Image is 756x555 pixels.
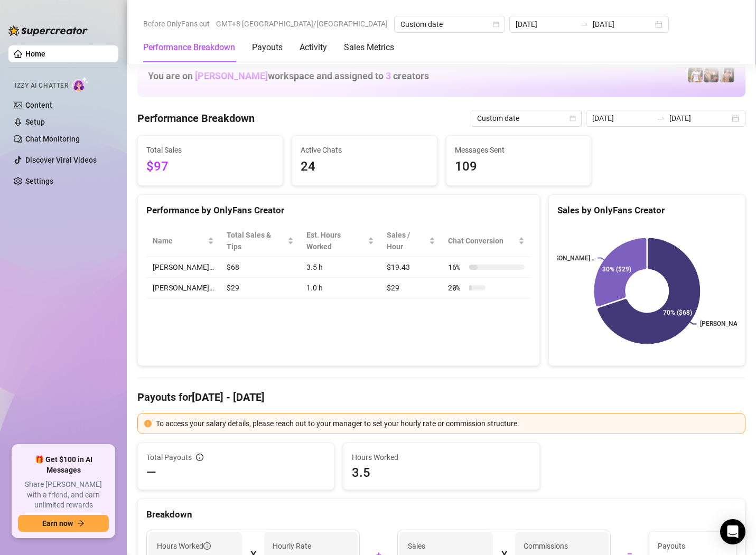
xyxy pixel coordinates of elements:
[42,519,73,528] span: Earn now
[146,278,220,298] td: [PERSON_NAME]…
[143,16,210,32] span: Before OnlyFans cut
[300,278,380,298] td: 1.0 h
[542,255,594,262] text: [PERSON_NAME]…
[146,203,531,218] div: Performance by OnlyFans Creator
[146,507,736,522] div: Breakdown
[137,390,745,405] h4: Payouts for [DATE] - [DATE]
[146,257,220,278] td: [PERSON_NAME]…
[306,229,366,252] div: Est. Hours Worked
[273,540,311,552] article: Hourly Rate
[146,451,192,463] span: Total Payouts
[669,112,730,124] input: End date
[220,278,300,298] td: $29
[570,115,576,121] span: calendar
[592,112,652,124] input: Start date
[25,156,97,164] a: Discover Viral Videos
[143,41,235,54] div: Performance Breakdown
[18,479,109,511] span: Share [PERSON_NAME] with a friend, and earn unlimited rewards
[153,235,206,247] span: Name
[144,420,152,427] span: exclamation-circle
[25,118,45,126] a: Setup
[700,321,753,328] text: [PERSON_NAME]…
[156,418,739,429] div: To access your salary details, please reach out to your manager to set your hourly rate or commis...
[352,464,531,481] span: 3.5
[25,50,45,58] a: Home
[77,520,85,527] span: arrow-right
[380,225,442,257] th: Sales / Hour
[146,464,156,481] span: —
[220,257,300,278] td: $68
[157,540,211,552] span: Hours Worked
[657,114,665,123] span: swap-right
[386,70,391,81] span: 3
[18,515,109,532] button: Earn nowarrow-right
[25,135,80,143] a: Chat Monitoring
[25,177,53,185] a: Settings
[657,114,665,123] span: to
[688,68,703,82] img: Hector
[477,110,575,126] span: Custom date
[146,225,220,257] th: Name
[344,41,394,54] div: Sales Metrics
[442,225,531,257] th: Chat Conversion
[580,20,589,29] span: to
[352,451,531,463] span: Hours Worked
[455,157,583,177] span: 109
[448,282,465,294] span: 20 %
[195,70,268,81] span: [PERSON_NAME]
[580,20,589,29] span: swap-right
[227,229,285,252] span: Total Sales & Tips
[25,101,52,109] a: Content
[8,25,88,36] img: logo-BBDzfeDw.svg
[720,519,745,544] div: Open Intercom Messenger
[408,540,484,552] span: Sales
[380,278,442,298] td: $29
[557,203,736,218] div: Sales by OnlyFans Creator
[448,261,465,273] span: 16 %
[455,144,583,156] span: Messages Sent
[400,16,499,32] span: Custom date
[524,540,568,552] article: Commissions
[18,455,109,475] span: 🎁 Get $100 in AI Messages
[387,229,427,252] span: Sales / Hour
[704,68,718,82] img: Osvaldo
[220,225,300,257] th: Total Sales & Tips
[448,235,516,247] span: Chat Conversion
[300,41,327,54] div: Activity
[146,144,274,156] span: Total Sales
[146,157,274,177] span: $97
[196,454,203,461] span: info-circle
[658,540,727,552] span: Payouts
[72,77,89,92] img: AI Chatter
[148,70,429,82] h1: You are on workspace and assigned to creators
[300,257,380,278] td: 3.5 h
[216,16,388,32] span: GMT+8 [GEOGRAPHIC_DATA]/[GEOGRAPHIC_DATA]
[380,257,442,278] td: $19.43
[252,41,283,54] div: Payouts
[15,81,68,91] span: Izzy AI Chatter
[593,18,653,30] input: End date
[493,21,499,27] span: calendar
[516,18,576,30] input: Start date
[720,68,734,82] img: Zach
[301,144,428,156] span: Active Chats
[301,157,428,177] span: 24
[203,542,211,550] span: info-circle
[137,111,255,126] h4: Performance Breakdown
